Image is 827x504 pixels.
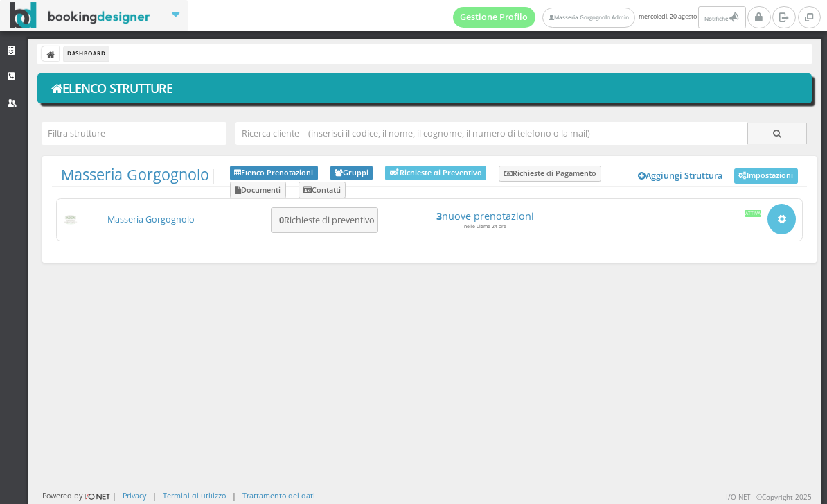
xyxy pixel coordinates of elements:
button: Notifiche [698,6,745,28]
li: Dashboard [64,46,109,62]
button: 0Richieste di preventivo [271,207,378,233]
a: Termini di utilizzo [163,490,226,501]
img: 0603869b585f11eeb13b0a069e529790_max100.png [63,215,79,225]
div: | [152,490,157,501]
a: Impostazioni [734,168,798,184]
strong: 3 [436,209,442,223]
a: Privacy [123,490,146,501]
a: 3nuove prenotazioni [389,210,581,222]
a: Richieste di Preventivo [385,166,486,180]
a: Gruppi [330,166,373,181]
a: Masseria Gorgognolo [61,164,209,184]
a: Contatti [299,182,346,198]
a: Documenti [230,182,286,198]
img: BookingDesigner.com [10,2,150,29]
span: | [61,166,217,184]
a: Trattamento dei dati [242,490,315,501]
div: Attiva [745,210,762,217]
div: Powered by | [42,490,116,502]
h4: nuove prenotazioni [389,210,581,222]
b: 0 [279,214,284,226]
h1: Elenco Strutture [47,77,803,101]
a: Richieste di Pagamento [499,166,601,182]
a: Elenco Prenotazioni [230,166,318,181]
img: ionet_small_logo.png [82,491,112,502]
input: Filtra strutture [42,122,226,145]
span: mercoledì, 20 agosto [453,6,748,28]
a: Masseria Gorgognolo Admin [542,8,635,28]
input: Ricerca cliente - (inserisci il codice, il nome, il cognome, il numero di telefono o la mail) [235,122,748,145]
h5: Richieste di preventivo [275,215,375,225]
small: nelle ultime 24 ore [464,223,506,229]
a: Masseria Gorgognolo [107,214,195,225]
div: | [232,490,236,501]
a: Gestione Profilo [453,7,536,28]
a: Aggiungi Struttura [631,166,731,186]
